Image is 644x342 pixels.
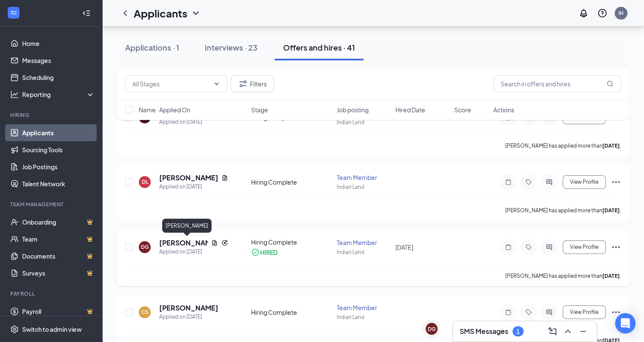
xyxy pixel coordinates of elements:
div: Switch to admin view [22,325,82,333]
svg: WorkstreamLogo [9,9,18,17]
div: Indian Land [337,183,390,191]
svg: QuestionInfo [597,8,607,18]
div: Payroll [10,290,93,297]
div: [PERSON_NAME] [162,219,212,233]
svg: Reapply [221,239,228,246]
a: OnboardingCrown [22,214,95,231]
input: Search in offers and hires [493,75,621,92]
div: DL [142,178,148,185]
div: Applied on [DATE] [159,313,218,321]
svg: ChevronUp [563,326,573,336]
div: DG [141,243,149,251]
svg: Document [221,174,228,181]
span: View Profile [570,179,598,185]
svg: Notifications [578,8,589,18]
div: Team Member [337,238,390,247]
svg: Minimize [578,326,588,336]
span: Job posting [337,105,369,114]
div: Open Intercom Messenger [615,313,635,333]
a: Applicants [22,124,95,141]
svg: Analysis [10,90,19,99]
svg: ChevronDown [213,80,220,87]
svg: Note [503,179,513,185]
div: Team Management [10,201,93,208]
svg: Ellipses [611,242,621,252]
a: Talent Network [22,175,95,192]
svg: Note [503,309,513,316]
span: Score [454,105,471,114]
b: [DATE] [602,207,620,214]
svg: Collapse [82,9,91,17]
span: View Profile [570,309,598,315]
div: CS [141,308,149,316]
a: Sourcing Tools [22,141,95,158]
button: Filter Filters [231,75,274,92]
button: View Profile [563,175,606,189]
svg: ChevronDown [191,8,201,18]
div: Hiring Complete [251,238,332,246]
button: View Profile [563,240,606,254]
a: Home [22,35,95,52]
b: [DATE] [602,142,620,149]
div: DG [428,325,436,333]
div: Applications · 1 [125,42,179,53]
div: Hiring Complete [251,178,332,186]
svg: Tag [524,179,534,185]
a: Job Postings [22,158,95,175]
div: Team Member [337,173,390,182]
div: Applied on [DATE] [159,248,228,256]
svg: ActiveChat [544,309,554,316]
div: Indian Land [337,248,390,256]
div: Hiring Complete [251,308,332,316]
svg: Note [503,244,513,251]
a: PayrollCrown [22,303,95,320]
h3: SMS Messages [460,327,508,336]
span: Hired Date [395,105,425,114]
div: Team Member [337,303,390,312]
h1: Applicants [134,6,187,20]
button: ChevronUp [561,325,575,338]
div: Indian Land [337,313,390,321]
svg: MagnifyingGlass [607,80,613,87]
svg: Tag [524,309,534,316]
div: Applied on [DATE] [159,182,228,191]
div: Reporting [22,90,95,99]
h5: [PERSON_NAME] [159,303,218,313]
h5: [PERSON_NAME] [159,173,218,182]
svg: ActiveChat [544,179,554,185]
button: View Profile [563,305,606,319]
svg: Ellipses [611,307,621,317]
svg: ChevronLeft [120,8,130,18]
svg: CheckmarkCircle [251,248,260,256]
a: Messages [22,52,95,69]
span: Stage [251,105,268,114]
div: 1 [516,328,520,335]
b: [DATE] [602,273,620,279]
div: HIRED [260,248,278,256]
div: IH [618,9,624,17]
p: [PERSON_NAME] has applied more than . [505,272,621,279]
svg: Document [211,239,218,246]
svg: ActiveChat [544,244,554,251]
a: Scheduling [22,69,95,86]
svg: Settings [10,325,19,333]
div: Interviews · 23 [205,42,258,53]
span: Actions [493,105,514,114]
h5: [PERSON_NAME] [159,238,208,248]
a: SurveysCrown [22,265,95,282]
a: DocumentsCrown [22,248,95,265]
input: All Stages [132,79,210,88]
p: [PERSON_NAME] has applied more than . [505,207,621,214]
button: Minimize [576,325,590,338]
svg: Ellipses [611,177,621,187]
a: TeamCrown [22,231,95,248]
div: Hiring [10,111,93,119]
span: View Profile [570,244,598,250]
svg: ComposeMessage [547,326,558,336]
span: Name · Applied On [139,105,190,114]
svg: Filter [238,79,248,89]
svg: Tag [524,244,534,251]
div: Offers and hires · 41 [283,42,355,53]
p: [PERSON_NAME] has applied more than . [505,142,621,149]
